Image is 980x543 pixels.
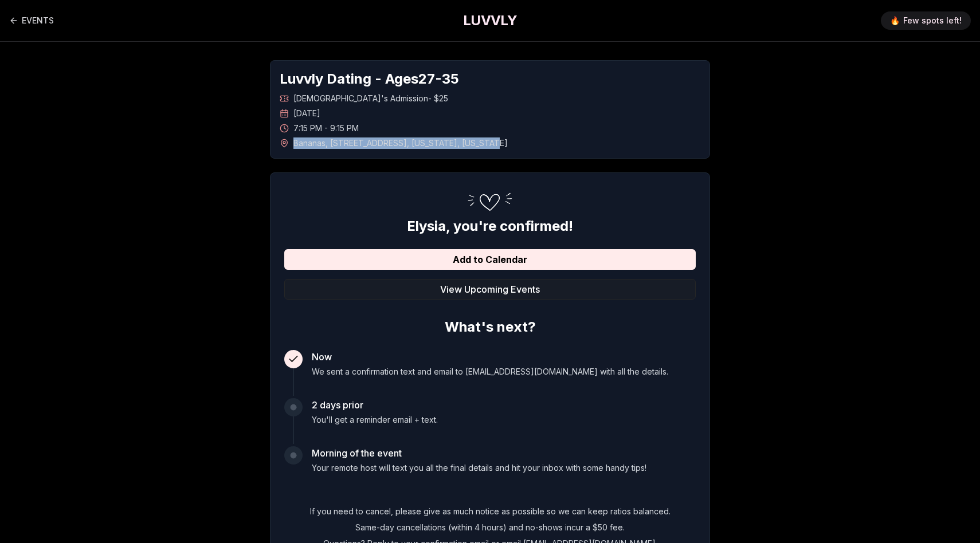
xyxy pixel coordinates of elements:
button: Add to Calendar [284,249,696,270]
p: We sent a confirmation text and email to [EMAIL_ADDRESS][DOMAIN_NAME] with all the details. [312,366,668,377]
h1: Luvvly Dating - Ages 27 - 35 [280,70,700,88]
p: You'll get a reminder email + text. [312,414,438,426]
h3: Now [312,350,668,364]
img: Confirmation Step [461,187,519,217]
a: Back to events [9,9,54,32]
span: [DEMOGRAPHIC_DATA]'s Admission - $25 [293,93,448,104]
h2: Elysia , you're confirmed! [284,217,696,235]
a: LUVVLY [463,11,517,30]
button: View Upcoming Events [284,279,696,300]
p: Same-day cancellations (within 4 hours) and no-shows incur a $50 fee. [284,522,696,533]
h2: What's next? [284,313,696,336]
span: Bananas , [STREET_ADDRESS] , [US_STATE] , [US_STATE] [293,137,508,149]
p: If you need to cancel, please give as much notice as possible so we can keep ratios balanced. [284,506,696,517]
span: Few spots left! [903,15,962,26]
span: [DATE] [293,108,320,119]
span: 7:15 PM - 9:15 PM [293,123,359,134]
p: Your remote host will text you all the final details and hit your inbox with some handy tips! [312,462,646,474]
span: 🔥 [890,15,900,26]
h3: Morning of the event [312,446,646,460]
h3: 2 days prior [312,398,438,412]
